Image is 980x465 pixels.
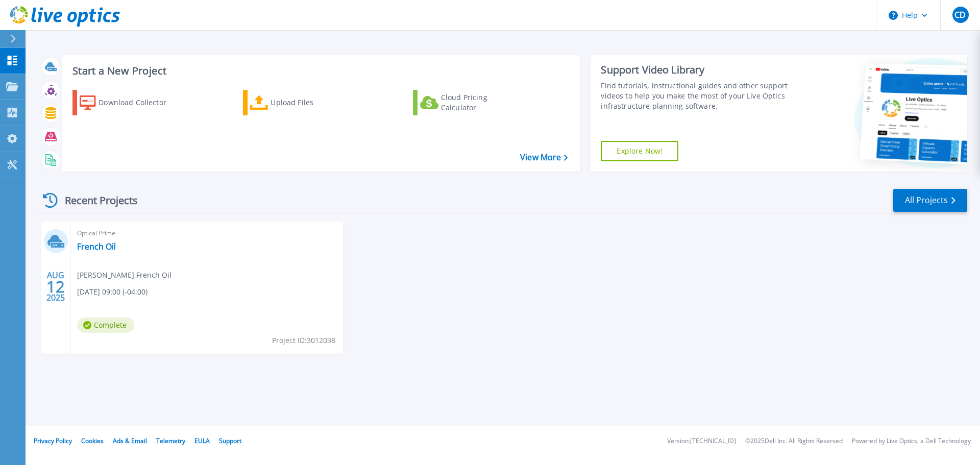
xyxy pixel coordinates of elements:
span: Optical Prime [77,228,337,239]
span: 12 [46,282,65,291]
span: Complete [77,317,134,333]
a: Support [219,436,241,445]
a: View More [520,153,568,162]
h3: Start a New Project [72,65,568,77]
a: Privacy Policy [34,436,72,445]
a: Ads & Email [113,436,147,445]
li: © 2025 Dell Inc. All Rights Reserved [745,438,843,445]
a: Cloud Pricing Calculator [413,90,527,115]
a: EULA [194,436,210,445]
li: Version: [TECHNICAL_ID] [667,438,736,445]
div: AUG 2025 [46,268,65,305]
a: Telemetry [156,436,185,445]
span: CD [954,11,966,19]
span: [PERSON_NAME] , French Oil [77,270,171,281]
div: Support Video Library [601,63,793,77]
div: Download Collector [99,92,180,113]
div: Cloud Pricing Calculator [441,92,523,113]
div: Upload Files [271,92,352,113]
span: [DATE] 09:00 (-04:00) [77,286,148,298]
div: Recent Projects [39,188,152,213]
a: Upload Files [243,90,357,115]
a: Cookies [81,436,104,445]
span: Project ID: 3012038 [272,335,335,346]
a: Download Collector [72,90,186,115]
a: French Oil [77,241,116,252]
div: Find tutorials, instructional guides and other support videos to help you make the most of your L... [601,81,793,111]
a: All Projects [893,189,967,212]
li: Powered by Live Optics, a Dell Technology [852,438,971,445]
a: Explore Now! [601,141,678,161]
